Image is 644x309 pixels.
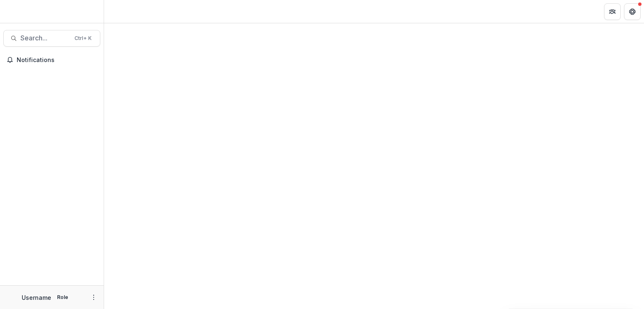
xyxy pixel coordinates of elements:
[3,53,100,67] button: Notifications
[3,30,100,47] button: Search...
[89,292,99,302] button: More
[624,3,641,20] button: Get Help
[604,3,621,20] button: Partners
[22,293,51,302] p: Username
[20,34,70,42] span: Search...
[73,34,93,43] div: Ctrl + K
[17,57,97,64] span: Notifications
[55,294,71,301] p: Role
[107,5,143,17] nav: breadcrumb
